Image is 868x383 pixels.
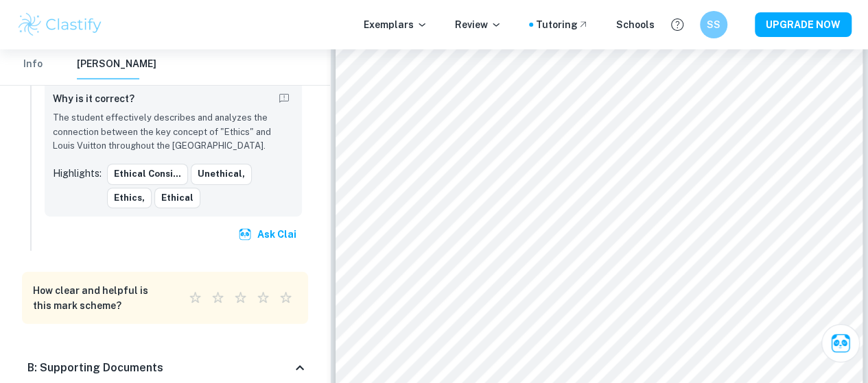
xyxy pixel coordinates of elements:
[33,283,167,313] h6: How clear and helpful is this mark scheme?
[53,166,102,181] p: Highlights:
[238,227,252,241] img: clai.svg
[666,13,689,36] button: Help and Feedback
[53,111,294,153] p: The student effectively describes and analyzes the connection between the key concept of "Ethics"...
[274,89,294,108] button: Report mistake/confusion
[154,188,200,208] button: ethical
[191,164,252,184] button: unethical,
[700,11,727,38] button: SS
[27,360,163,376] h6: B: Supporting Documents
[16,49,49,79] button: Info
[536,17,589,32] a: Tutoring
[235,222,302,247] button: Ask Clai
[364,17,427,32] p: Exemplars
[77,49,156,79] button: [PERSON_NAME]
[455,17,502,32] p: Review
[821,324,860,362] button: Ask Clai
[53,91,134,106] h6: Why is it correct?
[16,11,104,38] img: Clastify logo
[706,17,722,32] h6: SS
[755,12,852,37] button: UPGRADE NOW
[107,164,188,184] button: Ethical consi...
[107,188,152,208] button: ethics,
[616,17,655,32] a: Schools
